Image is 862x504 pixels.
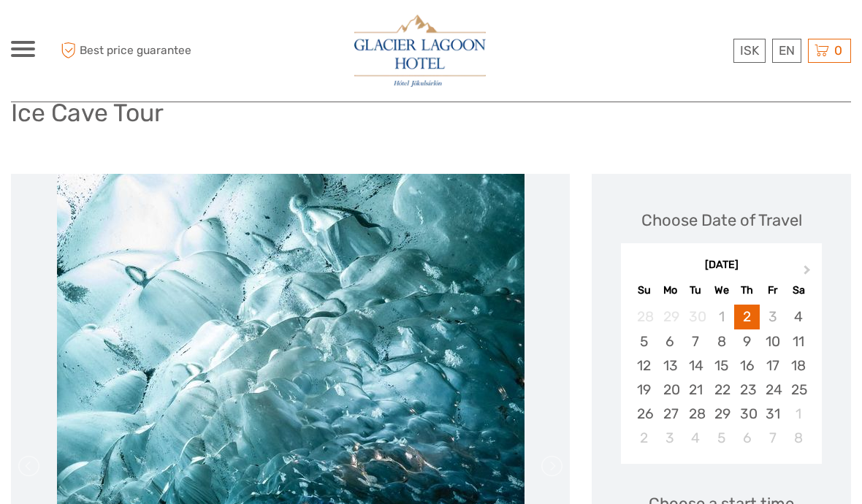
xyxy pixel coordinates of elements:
[657,378,683,402] div: Choose Monday, October 20th, 2025
[631,426,657,450] div: Choose Sunday, November 2nd, 2025
[683,402,709,426] div: Choose Tuesday, October 28th, 2025
[20,26,165,37] p: We're away right now. Please check back later!
[631,354,657,378] div: Choose Sunday, October 12th, 2025
[631,378,657,402] div: Choose Sunday, October 19th, 2025
[657,329,683,354] div: Choose Monday, October 6th, 2025
[631,402,657,426] div: Choose Sunday, October 26th, 2025
[683,280,709,300] div: Tu
[709,426,734,450] div: Choose Wednesday, November 5th, 2025
[740,43,759,58] span: ISK
[797,261,820,285] button: Next Month
[785,426,811,450] div: Choose Saturday, November 8th, 2025
[621,258,822,273] div: [DATE]
[760,329,785,354] div: Choose Friday, October 10th, 2025
[657,426,683,450] div: Choose Monday, November 3rd, 2025
[631,280,657,300] div: Su
[683,426,709,450] div: Choose Tuesday, November 4th, 2025
[734,402,760,426] div: Choose Thursday, October 30th, 2025
[785,280,811,300] div: Sa
[760,402,785,426] div: Choose Friday, October 31st, 2025
[631,305,657,329] div: Not available Sunday, September 28th, 2025
[785,305,811,329] div: Choose Saturday, October 4th, 2025
[709,280,734,300] div: We
[683,329,709,354] div: Choose Tuesday, October 7th, 2025
[760,280,785,300] div: Fr
[641,209,802,232] div: Choose Date of Travel
[709,305,734,329] div: Not available Wednesday, October 1st, 2025
[785,378,811,402] div: Choose Saturday, October 25th, 2025
[734,426,760,450] div: Choose Thursday, November 6th, 2025
[709,329,734,354] div: Choose Wednesday, October 8th, 2025
[683,378,709,402] div: Choose Tuesday, October 21st, 2025
[734,354,760,378] div: Choose Thursday, October 16th, 2025
[734,280,760,300] div: Th
[168,23,186,40] button: Open LiveChat chat widget
[683,305,709,329] div: Not available Tuesday, September 30th, 2025
[785,329,811,354] div: Choose Saturday, October 11th, 2025
[657,305,683,329] div: Not available Monday, September 29th, 2025
[760,354,785,378] div: Choose Friday, October 17th, 2025
[709,354,734,378] div: Choose Wednesday, October 15th, 2025
[760,426,785,450] div: Choose Friday, November 7th, 2025
[657,402,683,426] div: Choose Monday, October 27th, 2025
[734,329,760,354] div: Choose Thursday, October 9th, 2025
[709,378,734,402] div: Choose Wednesday, October 22nd, 2025
[657,354,683,378] div: Choose Monday, October 13th, 2025
[734,378,760,402] div: Choose Thursday, October 23rd, 2025
[785,402,811,426] div: Choose Saturday, November 1st, 2025
[11,98,164,128] h1: Ice Cave Tour
[57,39,221,63] span: Best price guarantee
[657,280,683,300] div: Mo
[760,305,785,329] div: Not available Friday, October 3rd, 2025
[625,305,817,450] div: month 2025-10
[772,39,801,63] div: EN
[631,329,657,354] div: Choose Sunday, October 5th, 2025
[354,15,486,87] img: 2790-86ba44ba-e5e5-4a53-8ab7-28051417b7bc_logo_big.jpg
[785,354,811,378] div: Choose Saturday, October 18th, 2025
[709,402,734,426] div: Choose Wednesday, October 29th, 2025
[734,305,760,329] div: Choose Thursday, October 2nd, 2025
[832,43,844,58] span: 0
[683,354,709,378] div: Choose Tuesday, October 14th, 2025
[760,378,785,402] div: Choose Friday, October 24th, 2025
